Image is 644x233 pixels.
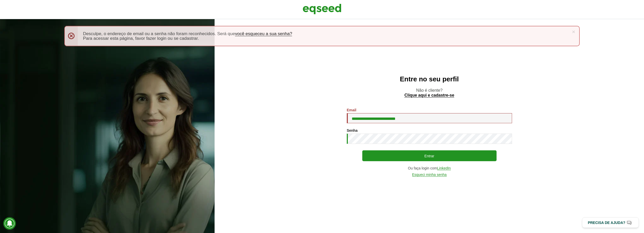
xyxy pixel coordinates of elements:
[412,173,447,177] a: Esqueci minha senha
[404,93,454,98] a: Clique aqui e cadastre-se
[225,88,634,98] p: Não é cliente?
[347,129,358,132] label: Senha
[347,108,356,112] label: Email
[235,32,292,36] a: você esqueceu a sua senha?
[225,75,634,83] h2: Entre no seu perfil
[303,3,341,15] img: EqSeed Logo
[83,32,569,36] li: Desculpe, o endereço de email ou a senha não foram reconhecidos. Será que
[347,166,512,170] div: Ou faça login com
[572,29,575,34] a: ×
[83,36,569,41] li: Para acessar esta página, favor fazer login ou se cadastrar.
[362,150,497,161] button: Entrar
[437,166,451,170] a: LinkedIn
